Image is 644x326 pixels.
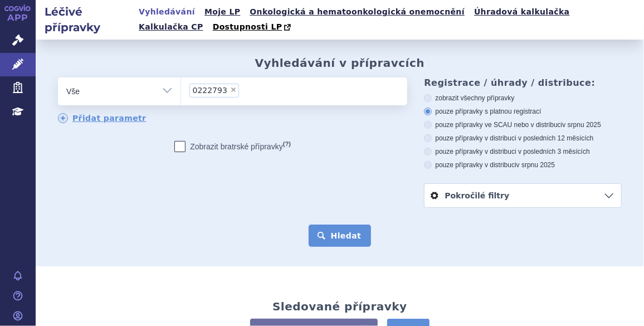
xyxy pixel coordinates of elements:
span: × [230,86,237,93]
a: Přidat parametr [58,113,147,123]
h3: Registrace / úhrady / distribuce: [424,77,622,88]
h2: Vyhledávání v přípravcích [255,56,425,70]
label: pouze přípravky s platnou registrací [424,107,622,116]
a: Onkologická a hematoonkologická onemocnění [247,4,469,20]
a: Pokročilé filtry [425,184,621,207]
abbr: (?) [283,140,291,148]
a: Kalkulačka CP [135,20,207,35]
label: pouze přípravky v distribuci v posledních 12 měsících [424,134,622,143]
a: Dostupnosti LP [209,20,297,35]
label: pouze přípravky ve SCAU nebo v distribuci [424,120,622,129]
h2: Léčivé přípravky [36,4,135,35]
label: Zobrazit bratrské přípravky [174,141,291,152]
a: Moje LP [201,4,243,20]
button: Hledat [309,225,372,247]
a: Vyhledávání [135,4,198,20]
label: pouze přípravky v distribuci [424,160,622,169]
span: v srpnu 2025 [516,161,555,169]
label: zobrazit všechny přípravky [424,94,622,103]
span: v srpnu 2025 [563,121,601,129]
label: pouze přípravky v distribuci v posledních 3 měsících [424,147,622,156]
span: 0222793 [193,86,227,94]
span: Dostupnosti LP [213,22,282,31]
h2: Sledované přípravky [272,300,407,313]
input: 0222793 [242,83,248,97]
a: Úhradová kalkulačka [471,4,573,20]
